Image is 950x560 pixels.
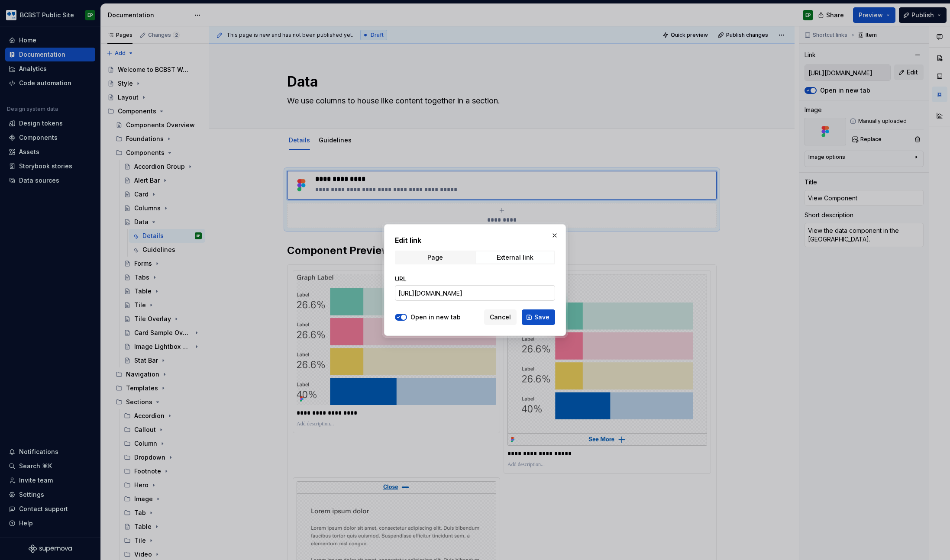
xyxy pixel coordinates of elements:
[410,313,461,322] label: Open in new tab
[395,275,407,283] label: URL
[427,254,443,261] div: Page
[522,309,555,325] button: Save
[484,309,517,325] button: Cancel
[490,313,511,322] span: Cancel
[395,235,555,245] h2: Edit link
[395,285,555,301] input: https://
[534,313,549,322] span: Save
[497,254,533,261] div: External link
